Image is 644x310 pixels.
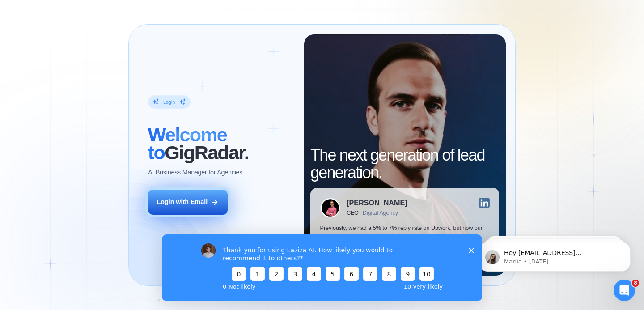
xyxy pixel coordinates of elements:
span: Welcome to [148,124,227,163]
span: 8 [632,280,639,287]
p: Previously, we had a 5% to 7% reply rate on Upwork, but now our sales increased by 17%-20%. This ... [320,224,490,259]
h2: ‍ GigRadar. [148,126,294,161]
iframe: Intercom notifications message [465,223,644,286]
h2: The next generation of lead generation. [310,146,499,182]
p: AI Business Manager for Agencies [148,168,242,177]
div: Digital Agency [363,210,398,216]
div: Login with Email [157,198,208,207]
div: CEO [347,210,359,216]
iframe: Survey by Vadym from GigRadar.io [162,234,482,301]
iframe: Intercom live chat [614,280,635,301]
div: Login [163,99,175,105]
button: Login with Email [148,190,228,215]
div: [PERSON_NAME] [347,199,407,206]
